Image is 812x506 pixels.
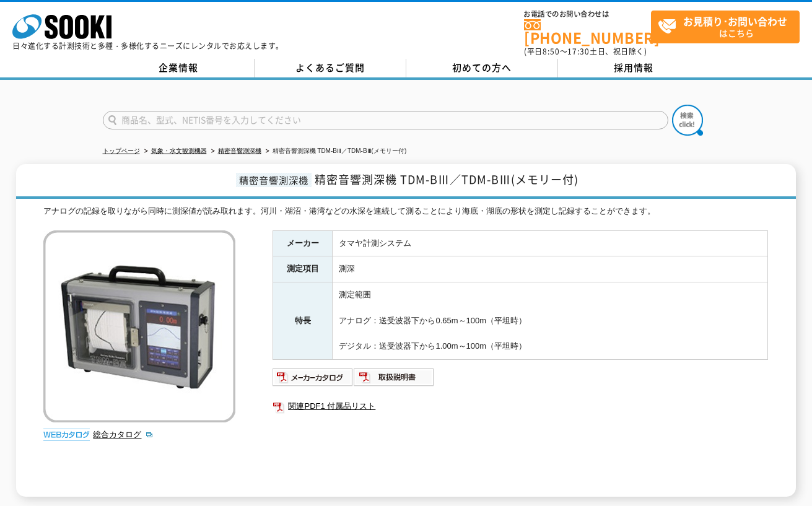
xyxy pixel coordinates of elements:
[524,46,647,57] span: (平日 ～ 土日、祝日除く)
[452,61,512,74] span: 初めての方へ
[524,11,651,18] span: お電話でのお問い合わせは
[263,145,407,158] li: 精密音響測深機 TDM-BⅢ／TDM-BⅢ(メモリー付)
[218,147,261,154] a: 精密音響測深機
[43,230,235,422] img: 精密音響測深機 TDM-BⅢ／TDM-BⅢ(メモリー付)
[273,282,333,360] th: 特長
[103,59,255,77] a: 企業情報
[658,11,799,42] span: はこちら
[524,19,651,45] a: [PHONE_NUMBER]
[273,230,333,256] th: メーカー
[543,46,560,57] span: 8:50
[43,205,768,218] div: アナログの記録を取りながら同時に測深値が読み取れます。河川・湖沼・港湾などの水深を連続して測ることにより海底・湖底の形状を測定し記録することができます。
[406,59,558,77] a: 初めての方へ
[103,147,140,154] a: トップページ
[103,111,668,129] input: 商品名、型式、NETIS番号を入力してください
[273,256,333,282] th: 測定項目
[333,282,768,360] td: 測定範囲 アナログ：送受波器下から0.65m～100m（平坦時） デジタル：送受波器下から1.00m～100m（平坦時）
[151,147,207,154] a: 気象・水文観測機器
[354,367,435,387] img: 取扱説明書
[567,46,590,57] span: 17:30
[12,42,284,50] p: 日々進化する計測技術と多種・多様化するニーズにレンタルでお応えします。
[672,105,703,136] img: btn_search.png
[236,173,312,187] span: 精密音響測深機
[683,14,787,28] strong: お見積り･お問い合わせ
[273,375,354,385] a: メーカーカタログ
[273,398,768,414] a: 関連PDF1 付属品リスト
[43,429,90,441] img: webカタログ
[255,59,406,77] a: よくあるご質問
[558,59,710,77] a: 採用情報
[273,367,354,387] img: メーカーカタログ
[651,11,800,43] a: お見積り･お問い合わせはこちら
[333,230,768,256] td: タマヤ計測システム
[315,171,578,188] span: 精密音響測深機 TDM-BⅢ／TDM-BⅢ(メモリー付)
[93,430,154,439] a: 総合カタログ
[333,256,768,282] td: 測深
[354,375,435,385] a: 取扱説明書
